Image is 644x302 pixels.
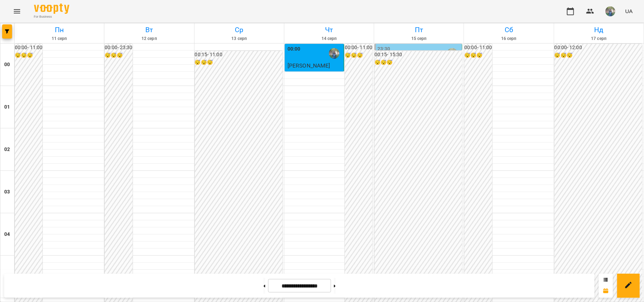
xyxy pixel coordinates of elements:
[196,24,283,35] h6: Ср
[34,14,69,19] span: For Business
[377,45,390,53] label: 23:30
[329,48,340,59] img: Оладько Марія
[555,35,643,42] h6: 17 серп
[285,35,373,42] h6: 14 серп
[34,4,69,14] img: Voopty Logo
[15,44,42,52] h6: 00:00 - 11:00
[375,51,462,59] h6: 00:15 - 15:30
[105,52,132,59] h6: 😴😴😴
[465,35,552,42] h6: 16 серп
[285,24,373,35] h6: Чт
[196,35,283,42] h6: 13 серп
[345,52,372,59] h6: 😴😴😴
[465,24,552,35] h6: Сб
[375,24,463,35] h6: Пт
[464,44,492,52] h6: 00:00 - 11:00
[105,24,193,35] h6: Вт
[4,61,10,69] h6: 00
[375,35,463,42] h6: 15 серп
[605,6,615,16] img: de1e453bb906a7b44fa35c1e57b3518e.jpg
[195,59,283,66] h6: 😴😴😴
[288,62,330,69] span: [PERSON_NAME]
[345,44,372,52] h6: 00:00 - 11:00
[4,231,10,238] h6: 04
[288,70,342,79] p: індивід МА 45 хв
[16,35,103,42] h6: 11 серп
[16,24,103,35] h6: Пн
[105,44,132,52] h6: 00:00 - 23:30
[4,146,10,153] h6: 02
[555,52,642,59] h6: 😴😴😴
[195,51,283,59] h6: 00:15 - 11:00
[625,7,633,15] span: UA
[622,5,636,18] button: UA
[15,52,42,59] h6: 😴😴😴
[288,45,301,53] label: 00:00
[4,188,10,196] h6: 03
[555,44,642,52] h6: 00:00 - 12:00
[555,24,643,35] h6: Нд
[4,103,10,111] h6: 01
[105,35,193,42] h6: 12 серп
[464,52,492,59] h6: 😴😴😴
[375,59,462,66] h6: 😴😴😴
[8,3,25,20] button: Menu
[447,48,458,59] img: Оладько Марія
